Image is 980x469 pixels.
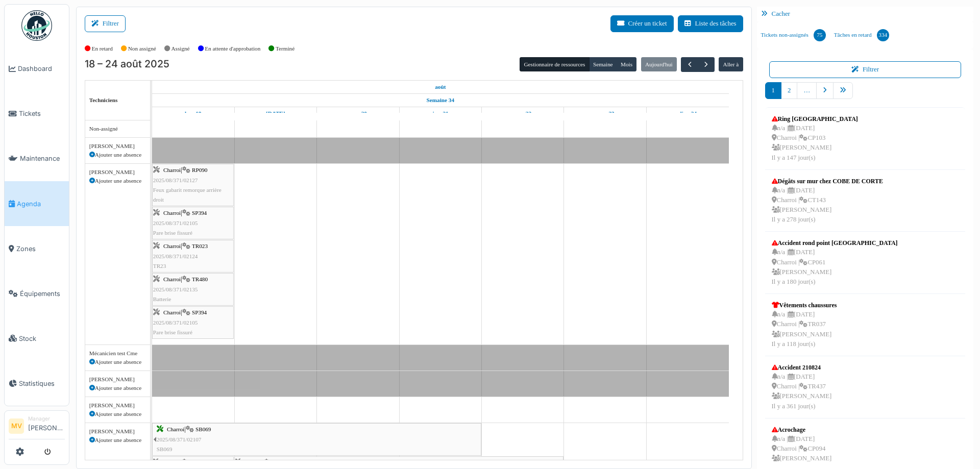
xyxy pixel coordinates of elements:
a: 18 août 2025 [432,81,448,93]
span: 2025/08/371/02105 [153,319,198,326]
div: Ajouter une absence [89,436,146,445]
a: 20 août 2025 [347,107,370,120]
span: CT138 [192,459,208,465]
a: Maintenance [5,136,69,181]
span: Agenda [17,199,65,209]
span: Charroi [163,276,181,282]
div: Mécanicien test Cme [89,349,146,358]
a: Dashboard [5,46,69,91]
div: [PERSON_NAME] [89,142,146,151]
span: Dashboard [18,64,65,73]
span: Charroi [163,309,181,315]
a: Statistiques [5,361,69,406]
span: TR23 [153,263,166,269]
div: Dégâts sur mur chez COBE DE CORTE [772,177,883,186]
a: 18 août 2025 [182,107,204,120]
a: 19 août 2025 [263,107,288,120]
a: Ring [GEOGRAPHIC_DATA] n/a |[DATE] Charroi |CP103 [PERSON_NAME]Il y a 147 jour(s) [769,112,861,165]
a: Agenda [5,181,69,226]
div: n/a | [DATE] Charroi | CT143 [PERSON_NAME] Il y a 278 jour(s) [772,186,883,225]
a: Zones [5,226,69,271]
span: 2025/08/371/02124 [153,253,198,259]
span: Statistiques [19,379,65,388]
span: Charroi [163,243,181,249]
button: Filtrer [85,15,126,32]
span: Équipements [20,289,65,299]
button: Précédent [681,57,698,72]
button: Suivant [698,57,715,72]
div: Accident 210824 [772,363,832,372]
button: Liste des tâches [678,15,743,32]
div: | [153,165,233,205]
span: Zones [16,244,65,254]
span: SB069 [195,426,211,432]
div: Ajouter une absence [89,177,146,185]
span: Charroi [167,426,184,432]
span: TR480 [192,276,208,282]
span: Charroi [163,210,181,216]
a: Stock [5,316,69,361]
a: Équipements [5,271,69,316]
div: 75 [814,29,826,41]
span: Charroi [246,459,263,465]
div: | [153,275,233,304]
label: Non assigné [128,44,156,53]
span: Batterie [153,296,171,302]
div: n/a | [DATE] Charroi | CP103 [PERSON_NAME] Il y a 147 jour(s) [772,124,858,163]
span: Stock [19,334,65,343]
div: Accident rond point [GEOGRAPHIC_DATA] [772,238,898,248]
span: Techniciens [89,97,118,103]
span: 2025/08/371/02127 [153,177,198,183]
button: Gestionnaire de ressources [520,57,589,71]
button: Aller à [719,57,743,71]
a: Vêtements chaussures n/a |[DATE] Charroi |TR037 [PERSON_NAME]Il y a 118 jour(s) [769,298,840,352]
a: Tickets non-assignés [757,21,830,49]
button: Filtrer [769,61,962,78]
li: MV [9,418,24,434]
div: Manager [28,415,65,423]
span: 2025/08/371/02135 [153,286,198,292]
div: Ajouter une absence [89,151,146,159]
img: Badge_color-CXgf-gQk.svg [21,10,52,41]
button: Créer un ticket [610,15,674,32]
span: SP394 [192,309,207,315]
span: Pare brise fissuré [153,329,192,335]
div: n/a | [DATE] Charroi | TR437 [PERSON_NAME] Il y a 361 jour(s) [772,372,832,411]
a: Semaine 34 [424,94,457,107]
span: Charroi [163,459,181,465]
button: Mois [617,57,637,71]
span: Maladie [152,139,179,148]
div: [PERSON_NAME] [89,168,146,177]
a: 22 août 2025 [511,107,534,120]
span: 2025/08/371/02107 [157,436,202,442]
div: [PERSON_NAME] [89,401,146,410]
a: Accident rond point [GEOGRAPHIC_DATA] n/a |[DATE] Charroi |CP061 [PERSON_NAME]Il y a 180 jour(s) [769,236,900,289]
div: Ajouter une absence [89,410,146,418]
a: Accident 210824 n/a |[DATE] Charroi |TR437 [PERSON_NAME]Il y a 361 jour(s) [769,360,835,414]
div: | [153,241,233,271]
h2: 18 – 24 août 2025 [85,58,169,70]
div: n/a | [DATE] Charroi | CP061 [PERSON_NAME] Il y a 180 jour(s) [772,248,898,287]
label: En retard [92,44,113,53]
a: 24 août 2025 [676,107,699,120]
a: 1 [765,82,781,99]
span: Charroi [163,167,181,173]
a: Tickets [5,91,69,136]
span: CT145 [274,459,290,465]
div: n/a | [DATE] Charroi | TR037 [PERSON_NAME] Il y a 118 jour(s) [772,310,837,349]
div: | [157,425,480,454]
div: Vêtements chaussures [772,301,837,310]
button: Aujourd'hui [641,57,677,71]
a: … [797,82,817,99]
span: TR023 [192,243,208,249]
span: Vacances [152,373,183,381]
div: Ring [GEOGRAPHIC_DATA] [772,114,858,124]
div: | [153,208,233,238]
div: [PERSON_NAME] [89,427,146,436]
div: [PERSON_NAME] [89,375,146,384]
a: MV Manager[PERSON_NAME] [9,415,65,439]
a: Dégâts sur mur chez COBE DE CORTE n/a |[DATE] Charroi |CT143 [PERSON_NAME]Il y a 278 jour(s) [769,174,886,228]
span: Maintenance [20,154,65,163]
label: En attente d'approbation [205,44,260,53]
